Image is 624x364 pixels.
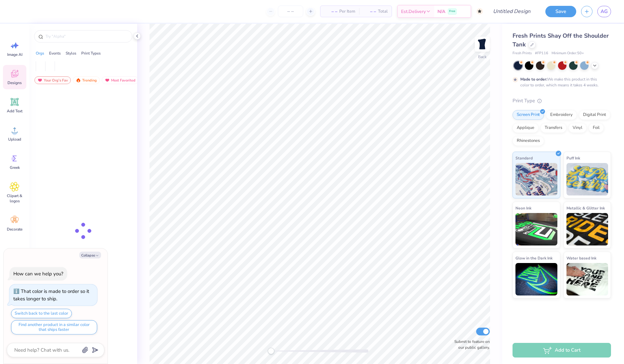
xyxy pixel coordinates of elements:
[515,263,557,295] img: Glow in the Dark Ink
[478,54,487,60] div: Back
[437,8,445,15] span: N/A
[566,163,608,195] img: Puff Ink
[4,193,25,204] span: Clipart & logos
[566,255,596,261] span: Water based Ink
[401,8,426,15] span: Est. Delivery
[73,76,100,84] div: Trending
[11,320,97,334] button: Find another product in a similar color that ships faster
[324,8,337,15] span: – –
[7,80,22,85] span: Designs
[81,50,101,56] div: Print Types
[476,38,489,51] img: Back
[579,110,610,120] div: Digital Print
[8,137,21,142] span: Upload
[515,155,533,161] span: Standard
[363,8,376,15] span: – –
[601,8,608,15] span: AG
[66,50,76,56] div: Styles
[566,205,605,211] span: Metallic & Glitter Ink
[513,110,544,120] div: Screen Print
[513,136,544,146] div: Rhinestones
[566,155,580,161] span: Puff Ink
[7,227,22,232] span: Decorate
[37,78,43,82] img: most_fav.gif
[513,51,532,56] span: Fresh Prints
[515,255,552,261] span: Glow in the Dark Ink
[540,123,566,133] div: Transfers
[589,123,604,133] div: Foil
[515,213,557,245] img: Neon Ink
[513,32,609,48] span: Fresh Prints Shay Off the Shoulder Tank
[105,78,110,82] img: most_fav.gif
[378,8,388,15] span: Total
[11,309,72,318] button: Switch back to the last color
[339,8,355,15] span: Per Item
[520,76,600,88] div: We make this product in this color to order, which means it takes 4 weeks.
[278,6,303,17] input: – –
[449,9,455,14] span: Free
[10,165,20,170] span: Greek
[76,78,81,82] img: trending.gif
[45,33,128,40] input: Try "Alpha"
[102,76,138,84] div: Most Favorited
[13,288,89,302] div: That color is made to order so it takes longer to ship.
[79,252,101,258] button: Collapse
[513,123,539,133] div: Applique
[566,213,608,245] img: Metallic & Glitter Ink
[488,5,536,18] input: Untitled Design
[535,51,548,56] span: # FP116
[7,108,22,114] span: Add Text
[545,6,576,17] button: Save
[520,77,547,82] strong: Made to order:
[513,97,611,105] div: Print Type
[546,110,577,120] div: Embroidery
[451,339,490,350] label: Submit to feature on our public gallery.
[34,76,71,84] div: Your Org's Fav
[49,50,61,56] div: Events
[268,348,274,354] div: Accessibility label
[566,263,608,295] img: Water based Ink
[568,123,587,133] div: Vinyl
[597,6,611,17] a: AG
[515,205,531,211] span: Neon Ink
[13,270,63,277] div: How can we help you?
[7,52,22,57] span: Image AI
[36,50,44,56] div: Orgs
[552,51,584,56] span: Minimum Order: 50 +
[515,163,557,195] img: Standard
